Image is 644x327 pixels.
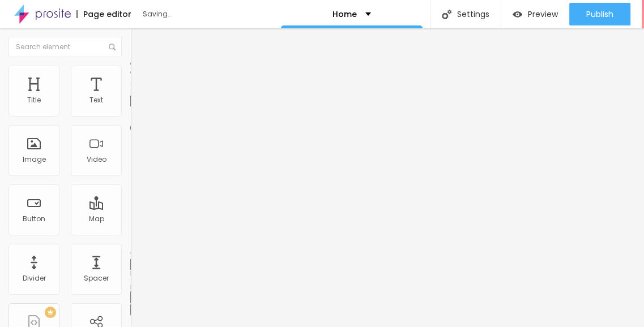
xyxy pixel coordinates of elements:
[501,3,569,25] button: Preview
[528,10,558,19] span: Preview
[87,156,106,163] div: Video
[586,10,613,19] span: Publish
[89,215,104,223] div: Map
[23,156,46,163] div: Image
[27,96,41,104] div: Title
[332,10,357,18] p: Home
[143,11,273,18] div: Saving...
[89,96,103,104] div: Text
[513,10,522,19] img: view-1.svg
[23,274,46,282] div: Divider
[109,44,116,50] img: Icone
[23,215,45,223] div: Button
[442,10,451,19] img: Icone
[84,274,109,282] div: Spacer
[569,3,630,25] button: Publish
[76,10,131,18] div: Page editor
[8,37,122,57] input: Search element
